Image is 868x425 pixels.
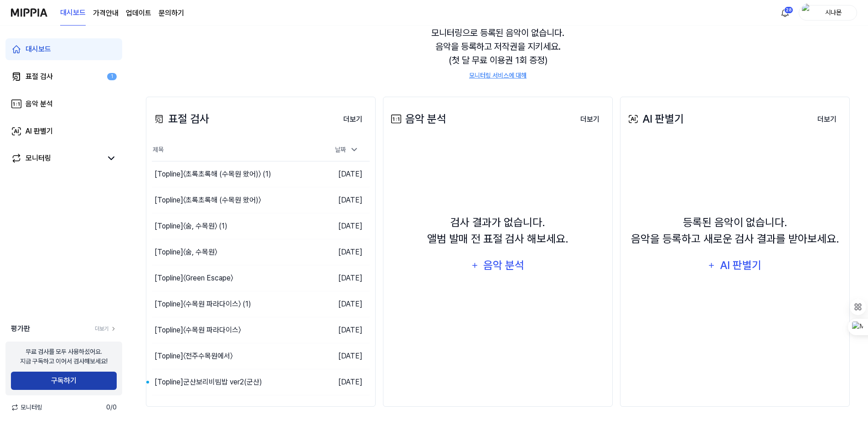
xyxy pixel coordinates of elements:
div: [Topline] 〈수목원 파라다이스〉 (1) [155,299,251,310]
div: [Topline] 〈수목원 파라다이스〉 [155,325,241,336]
div: [Topline] 〈Green Escape〉 [155,273,233,284]
button: 더보기 [336,110,370,129]
th: 제목 [152,139,315,161]
div: 모니터링 [26,153,51,164]
a: 모니터링 서비스에 대해 [469,71,527,80]
td: [DATE] [315,317,370,343]
div: 날짜 [331,142,362,157]
div: 음악 분석 [482,257,525,274]
td: [DATE] [315,369,370,395]
div: [Topline] 〈숨, 수목원〉 [155,247,217,258]
div: [Topline] 군산보리비빔밥 ver2(군산) [155,377,262,388]
div: 시나몬 [816,7,851,17]
a: 가격안내 [93,8,119,19]
a: 음악 분석 [5,93,122,115]
div: [Topline] 〈초록초록해 (수목원 왔어)〉 [155,195,261,206]
button: 음악 분석 [465,254,531,276]
img: profile [802,4,813,22]
td: [DATE] [315,239,370,265]
button: AI 판별기 [702,254,768,276]
div: 표절 검사 [26,71,53,82]
a: 모니터링 [11,153,102,164]
button: 더보기 [810,110,844,129]
a: 대시보드 [5,38,122,60]
div: [Topline] 〈전주수목원에서〉 [155,351,232,362]
span: 0 / 0 [106,403,117,412]
div: [Topline] 〈숨, 수목원〉 (1) [155,221,227,232]
td: [DATE] [315,265,370,291]
div: 무료 검사를 모두 사용하셨어요. 지금 구독하고 이어서 검사해보세요! [20,347,108,366]
div: 모니터링으로 등록된 음악이 없습니다. 음악을 등록하고 저작권을 지키세요. (첫 달 무료 이용권 1회 증정) [146,15,850,91]
div: 대시보드 [26,44,51,55]
div: 표절 검사 [152,111,209,127]
button: 알림28 [778,5,792,20]
td: [DATE] [315,213,370,239]
div: 28 [784,6,793,14]
div: AI 판별기 [26,126,53,137]
td: [DATE] [315,343,370,369]
button: profile시나몬 [799,5,857,21]
td: [DATE] [315,187,370,213]
span: 모니터링 [11,403,42,412]
td: [DATE] [315,291,370,317]
div: 음악 분석 [389,111,446,127]
img: 알림 [780,7,790,18]
div: AI 판별기 [626,111,684,127]
div: 등록된 음악이 없습니다. 음악을 등록하고 새로운 검사 결과를 받아보세요. [631,214,839,247]
div: 음악 분석 [26,98,53,109]
a: 업데이트 [126,8,151,19]
a: 표절 검사1 [5,66,122,88]
div: 검사 결과가 없습니다. 앨범 발매 전 표절 검사 해보세요. [427,214,568,247]
button: 더보기 [573,110,607,129]
a: 문의하기 [159,8,184,19]
td: [DATE] [315,161,370,187]
a: 대시보드 [60,0,86,26]
span: 평가판 [11,323,30,334]
div: 1 [107,73,117,81]
a: AI 판별기 [5,120,122,142]
div: AI 판별기 [719,257,763,274]
a: 더보기 [95,325,117,333]
div: [Topline] 〈초록초록해 (수목원 왔어)〉 (1) [155,169,271,180]
button: 구독하기 [11,372,117,390]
